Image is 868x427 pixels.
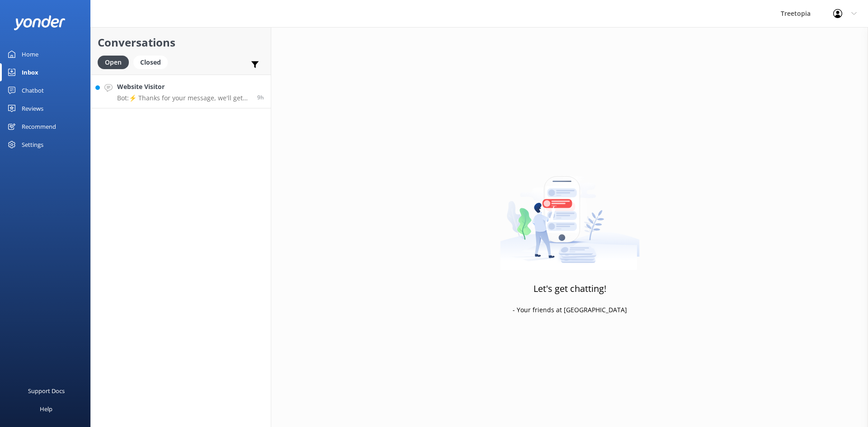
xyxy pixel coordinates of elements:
[133,56,168,69] div: Closed
[500,157,640,270] img: artwork of a man stealing a conversation from at giant smartphone
[22,99,43,117] div: Reviews
[117,82,250,92] h4: Website Visitor
[40,400,52,418] div: Help
[22,63,38,81] div: Inbox
[28,382,65,400] div: Support Docs
[257,94,264,101] span: Sep 20 2025 09:37pm (UTC -06:00) America/Mexico_City
[14,15,66,30] img: yonder-white-logo.png
[22,45,38,63] div: Home
[133,57,172,67] a: Closed
[98,56,129,69] div: Open
[91,75,271,108] a: Website VisitorBot:⚡ Thanks for your message, we'll get back to you as soon as we can. You're als...
[98,34,264,51] h2: Conversations
[22,136,43,154] div: Settings
[117,94,250,102] p: Bot: ⚡ Thanks for your message, we'll get back to you as soon as we can. You're also welcome to k...
[22,81,44,99] div: Chatbot
[533,282,606,296] h3: Let's get chatting!
[22,117,56,136] div: Recommend
[98,57,133,67] a: Open
[513,305,627,315] p: - Your friends at [GEOGRAPHIC_DATA]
